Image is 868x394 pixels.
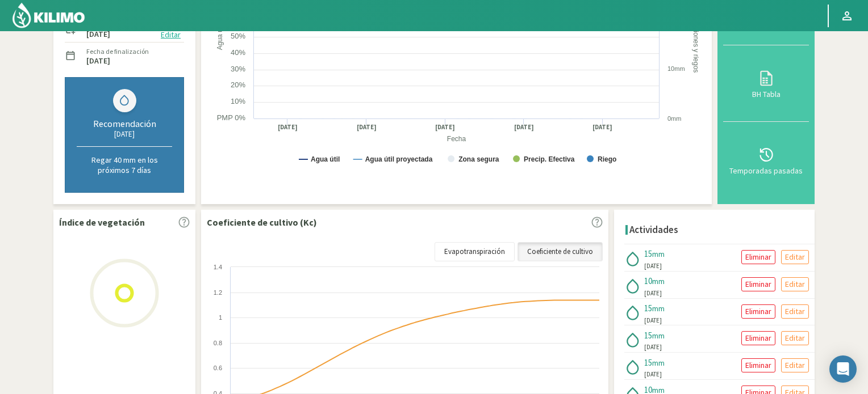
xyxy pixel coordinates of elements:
text: 50% [231,32,245,40]
img: Kilimo [11,2,86,29]
span: 15 [644,248,652,259]
label: Fecha de finalización [86,46,149,57]
text: 30% [231,65,245,73]
text: Zona segura [458,155,499,163]
text: 0mm [667,115,681,122]
button: Temporadas pasadas [723,122,809,198]
button: Eliminar [741,358,775,372]
text: 0.6 [214,365,222,371]
span: 15 [644,330,652,341]
button: Eliminar [741,277,775,291]
button: BH Tabla [723,45,809,122]
p: Coeficiente de cultivo (Kc) [207,215,317,229]
text: 40% [231,48,245,57]
text: [DATE] [592,123,612,132]
label: [DATE] [86,57,110,65]
text: 20% [231,81,245,89]
span: mm [652,303,665,313]
button: Editar [781,331,809,345]
button: Editar [781,304,809,319]
p: Editar [785,251,805,264]
span: 15 [644,357,652,368]
text: PMP 0% [217,113,246,122]
button: Editar [781,358,809,372]
span: 10 [644,276,652,286]
p: Editar [785,332,805,345]
text: 10mm [667,65,685,72]
span: [DATE] [644,370,662,379]
p: Índice de vegetación [59,215,145,229]
p: Editar [785,278,805,291]
text: Agua útil proyectada [365,155,433,163]
span: mm [652,358,665,368]
p: Eliminar [745,359,771,372]
div: Recomendación [77,118,172,129]
p: Eliminar [745,305,771,318]
text: 1.2 [214,289,222,296]
text: [DATE] [514,123,534,132]
text: 1.4 [214,264,222,270]
text: Precip. Efectiva [524,155,575,163]
text: 1 [219,314,222,321]
p: Editar [785,305,805,318]
button: Eliminar [741,304,775,319]
h4: Actividades [629,224,678,235]
text: Agua útil [216,23,224,50]
text: [DATE] [435,123,455,132]
p: Regar 40 mm en los próximos 7 días [77,155,172,175]
button: Editar [781,277,809,291]
text: 10% [231,97,245,105]
text: [DATE] [357,123,377,132]
img: Loading... [68,236,181,350]
span: [DATE] [644,316,662,325]
button: Editar [781,250,809,264]
span: [DATE] [644,289,662,298]
span: [DATE] [644,342,662,352]
span: mm [652,276,665,286]
span: [DATE] [644,261,662,271]
a: Coeficiente de cultivo [518,242,603,261]
button: Eliminar [741,331,775,345]
text: 0.8 [214,340,222,346]
a: Evapotranspiración [435,242,515,261]
label: [DATE] [86,31,110,38]
div: BH Tabla [727,90,806,98]
button: Eliminar [741,250,775,264]
text: Riego [598,155,616,163]
span: mm [652,331,665,341]
span: 15 [644,303,652,313]
p: Eliminar [745,278,771,291]
div: Temporadas pasadas [727,167,806,175]
p: Eliminar [745,332,771,345]
p: Eliminar [745,251,771,264]
button: Editar [157,28,184,41]
text: Agua útil [311,155,340,163]
text: Precipitaciones y riegos [692,1,700,73]
text: Fecha [447,135,466,143]
div: Open Intercom Messenger [829,355,857,383]
div: [DATE] [77,129,172,139]
span: mm [652,249,665,259]
p: Editar [785,359,805,372]
text: [DATE] [278,123,298,132]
